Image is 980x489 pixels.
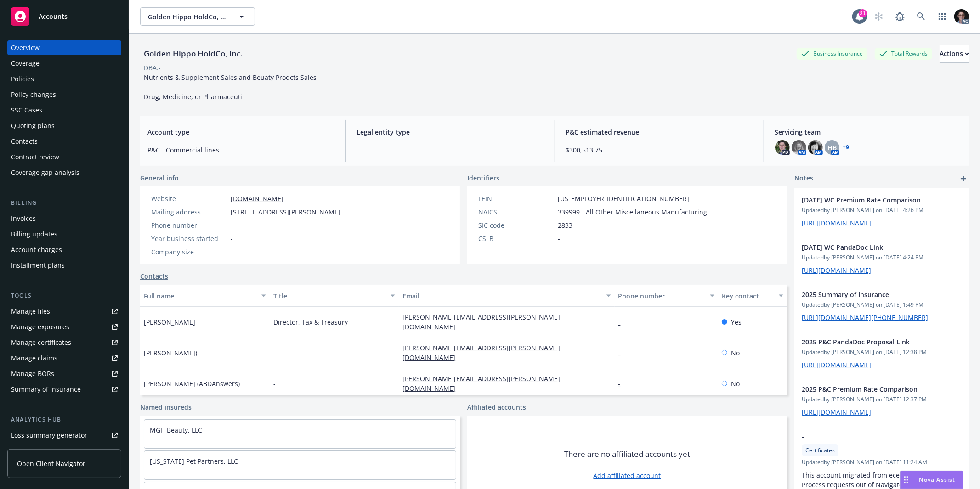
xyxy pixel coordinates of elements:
div: Full name [144,291,256,301]
a: Coverage gap analysis [7,165,121,180]
a: Contacts [140,271,168,281]
span: Updated by [PERSON_NAME] on [DATE] 1:49 PM [802,301,962,309]
div: Overview [11,40,40,55]
a: add [958,173,969,184]
a: Billing updates [7,227,121,242]
a: Policy changes [7,87,121,102]
span: Updated by [PERSON_NAME] on [DATE] 4:24 PM [802,253,962,262]
span: - [231,234,233,243]
a: remove [951,242,962,253]
div: Policy changes [11,87,56,102]
button: Email [399,285,614,307]
div: SIC code [478,220,554,230]
button: Key contact [718,285,787,307]
a: [URL][DOMAIN_NAME] [802,266,871,275]
span: Manage exposures [7,320,121,334]
span: 2025 Summary of Insurance [802,290,938,299]
div: Business Insurance [797,48,867,59]
button: Full name [140,285,270,307]
span: Nova Assist [919,476,956,483]
button: Phone number [615,285,718,307]
button: Title [270,285,399,307]
a: edit [938,242,949,253]
a: Switch app [933,7,952,26]
a: Summary of insurance [7,382,121,397]
div: Quoting plans [11,118,55,133]
div: Contacts [11,134,38,149]
div: Loss summary generator [11,428,87,443]
a: Manage BORs [7,366,121,381]
div: Analytics hub [7,415,121,424]
span: P&C - Commercial lines [147,145,334,155]
div: Email [402,291,600,301]
a: - [618,379,628,388]
div: Phone number [618,291,704,301]
div: 21 [859,9,867,17]
a: Overview [7,40,121,55]
span: - [273,379,276,388]
a: Invoices [7,211,121,226]
a: Start snowing [870,7,888,26]
button: Actions [940,45,969,63]
div: Key contact [722,291,773,301]
span: - [273,348,276,358]
div: Coverage gap analysis [11,165,79,180]
a: Account charges [7,242,121,257]
span: 2025 P&C Premium Rate Comparison [802,384,938,394]
span: Yes [731,317,742,327]
div: Contract review [11,150,59,164]
span: Golden Hippo HoldCo, Inc. [148,12,227,22]
span: Notes [794,173,813,184]
img: photo [792,140,806,155]
a: Installment plans [7,258,121,273]
span: - [357,145,543,155]
a: edit [938,337,949,348]
span: Open Client Navigator [17,459,85,468]
span: [PERSON_NAME] [144,317,195,327]
div: Tools [7,291,121,300]
a: edit [938,290,949,301]
a: [URL][DOMAIN_NAME][PHONE_NUMBER] [802,313,928,322]
div: Company size [151,247,227,257]
span: Servicing team [775,127,962,137]
a: Manage files [7,304,121,319]
div: CSLB [478,234,554,243]
div: 2025 Summary of InsuranceUpdatedby [PERSON_NAME] on [DATE] 1:49 PM[URL][DOMAIN_NAME][PHONE_NUMBER] [794,282,969,330]
a: Report a Bug [891,7,909,26]
a: Contract review [7,150,121,164]
span: No [731,379,740,388]
span: Updated by [PERSON_NAME] on [DATE] 12:38 PM [802,348,962,356]
span: There are no affiliated accounts yet [564,449,690,460]
a: [PERSON_NAME][EMAIL_ADDRESS][PERSON_NAME][DOMAIN_NAME] [402,343,560,362]
a: edit [938,384,949,395]
span: Account type [147,127,334,137]
div: Installment plans [11,258,65,273]
span: 339999 - All Other Miscellaneous Manufacturing [558,207,707,217]
a: Accounts [7,4,121,29]
img: photo [775,140,790,155]
span: - [802,432,938,441]
span: [US_EMPLOYER_IDENTIFICATION_NUMBER] [558,194,689,203]
a: [US_STATE] Pet Partners, LLC [150,457,238,466]
a: remove [951,384,962,395]
div: Account charges [11,242,62,257]
a: edit [938,195,949,206]
a: - [618,348,628,357]
span: [STREET_ADDRESS][PERSON_NAME] [231,207,340,217]
div: SSC Cases [11,103,42,118]
a: remove [951,290,962,301]
a: remove [951,195,962,206]
span: Director, Tax & Treasury [273,317,348,327]
span: 2025 P&C PandaDoc Proposal Link [802,337,938,347]
img: photo [808,140,823,155]
span: Identifiers [467,173,499,183]
div: Year business started [151,234,227,243]
div: [DATE] WC PandaDoc LinkUpdatedby [PERSON_NAME] on [DATE] 4:24 PM[URL][DOMAIN_NAME] [794,235,969,282]
span: $300,513.75 [566,145,753,155]
a: Manage claims [7,351,121,365]
span: Legal entity type [357,127,543,137]
span: 2833 [558,220,572,230]
div: Phone number [151,220,227,230]
a: [URL][DOMAIN_NAME] [802,408,871,416]
button: Nova Assist [900,471,963,489]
